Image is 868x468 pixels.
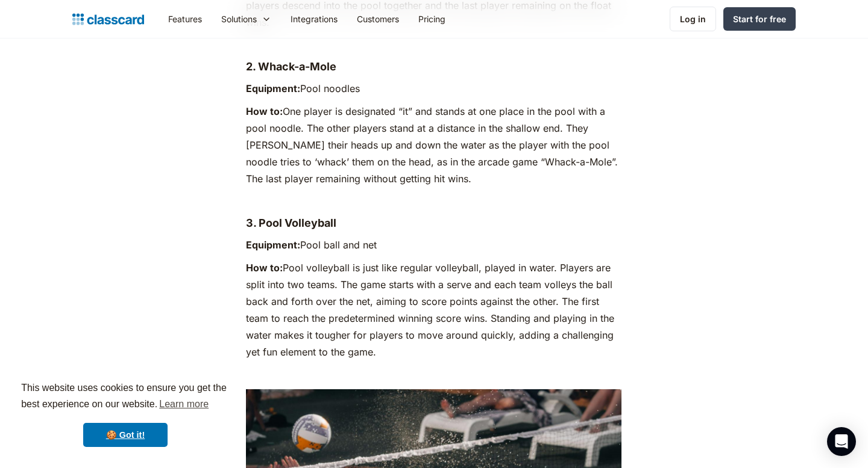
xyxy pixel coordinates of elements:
p: Pool noodles [246,80,621,97]
a: Log in [670,7,716,31]
p: ‍ [246,366,621,383]
span: This website uses cookies to ensure you get the best experience on our website. [21,381,230,413]
div: Solutions [212,5,281,32]
p: ‍ [246,37,621,54]
div: Open Intercom Messenger [827,427,856,456]
strong: How to: [246,262,283,274]
p: Pool volleyball is just like regular volleyball, played in water. Players are split into two team... [246,259,621,360]
a: learn more about cookies [157,395,210,413]
a: Customers [347,5,409,32]
a: Pricing [409,5,455,32]
a: home [72,11,144,28]
strong: Equipment: [246,239,300,251]
p: One player is designated “it” and stands at one place in the pool with a pool noodle. The other p... [246,103,621,187]
h4: 3. Pool Volleyball [246,216,621,230]
a: dismiss cookie message [83,423,168,447]
a: Integrations [281,5,347,32]
div: Log in [680,13,706,25]
div: Solutions [221,13,257,25]
p: ‍ [246,193,621,210]
a: Features [159,5,212,32]
a: Start for free [723,7,796,31]
div: cookieconsent [10,369,241,458]
p: Pool ball and net [246,236,621,253]
strong: Equipment: [246,82,300,94]
h4: 2. Whack-a-Mole [246,60,621,74]
div: Start for free [733,13,786,25]
strong: How to: [246,105,283,117]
